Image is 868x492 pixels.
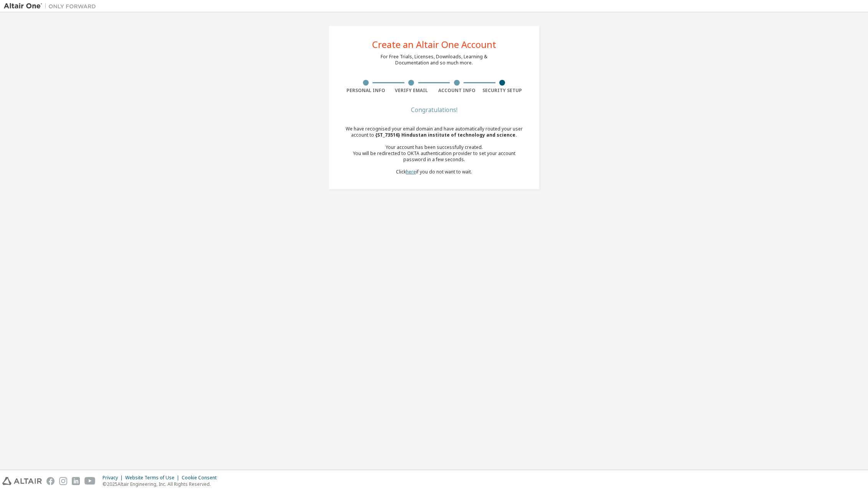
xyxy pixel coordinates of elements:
div: You will be redirected to OKTA authentication provider to set your account password in a few seco... [343,150,525,163]
img: facebook.svg [46,477,55,485]
p: © 2025 Altair Engineering, Inc. All Rights Reserved. [103,481,221,487]
div: Verify Email [389,88,434,94]
img: youtube.svg [84,477,96,485]
span: {ST_73516} Hindustan institute of technology and science . [375,132,517,138]
img: instagram.svg [59,477,67,485]
div: Privacy [103,475,125,481]
div: Personal Info [343,88,389,94]
div: Create an Altair One Account [372,40,496,49]
div: Security Setup [480,88,525,94]
div: Cookie Consent [182,475,221,481]
img: linkedin.svg [72,477,80,485]
a: here [406,168,416,175]
div: Congratulations! [343,107,525,112]
img: altair_logo.svg [2,477,42,485]
div: Account Info [434,88,480,94]
div: Website Terms of Use [125,475,182,481]
div: For Free Trials, Licenses, Downloads, Learning & Documentation and so much more. [381,54,487,66]
div: We have recognised your email domain and have automatically routed your user account to Click if ... [343,126,525,175]
div: Your account has been successfully created. [343,144,525,150]
img: Altair One [4,2,100,10]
